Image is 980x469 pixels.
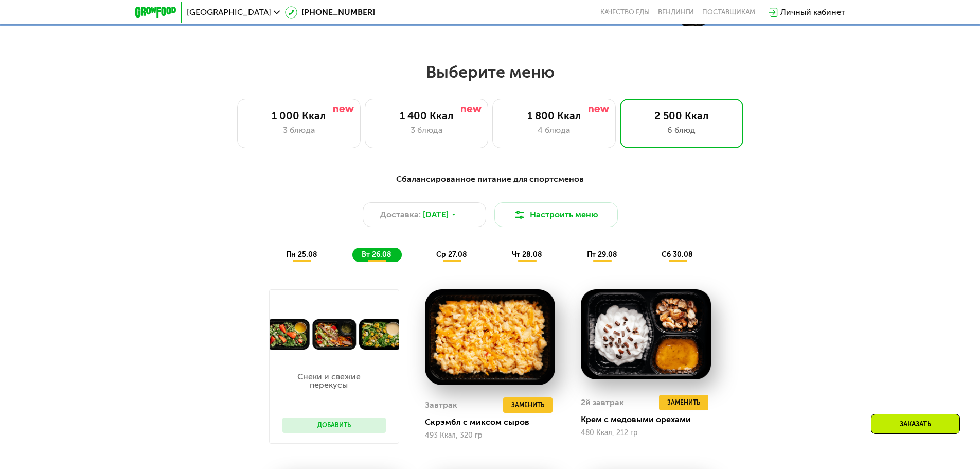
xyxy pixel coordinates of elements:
div: поставщикам [702,8,755,16]
span: сб 30.08 [662,250,693,259]
div: Сбалансированное питание для спортсменов [186,173,795,186]
div: 1 000 Ккал [248,110,350,122]
div: 1 800 Ккал [503,110,605,122]
button: Добавить [282,418,386,433]
span: [DATE] [423,209,449,221]
button: Настроить меню [494,202,618,227]
a: [PHONE_NUMBER] [285,6,375,19]
span: [GEOGRAPHIC_DATA] [187,8,271,16]
span: ср 27.08 [436,250,467,259]
div: Заказать [871,414,960,434]
div: 6 блюд [631,124,733,136]
div: 3 блюда [248,124,350,136]
div: Завтрак [425,397,457,413]
a: Вендинги [658,8,694,16]
div: 2й завтрак [581,395,624,410]
div: 4 блюда [503,124,605,136]
span: Заменить [667,397,700,408]
a: Качество еды [600,8,650,16]
div: 2 500 Ккал [631,110,733,122]
div: 493 Ккал, 320 гр [425,431,555,440]
button: Заменить [503,397,553,413]
span: пн 25.08 [286,250,317,259]
div: Скрэмбл с миксом сыров [425,417,563,427]
div: 1 400 Ккал [376,110,477,122]
span: Доставка: [380,209,421,221]
div: Личный кабинет [780,6,845,19]
div: 3 блюда [376,124,477,136]
span: чт 28.08 [512,250,542,259]
span: пт 29.08 [587,250,617,259]
div: 480 Ккал, 212 гр [581,429,711,437]
p: Снеки и свежие перекусы [282,373,376,389]
span: Заменить [511,400,544,410]
div: Крем с медовыми орехами [581,414,719,425]
span: вт 26.08 [362,250,391,259]
h2: Выберите меню [33,62,947,82]
button: Заменить [659,395,708,410]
